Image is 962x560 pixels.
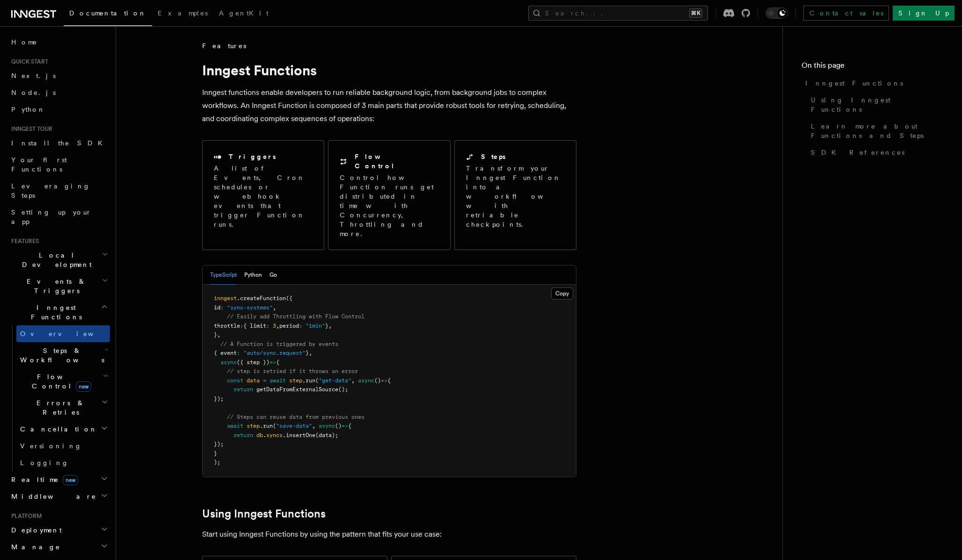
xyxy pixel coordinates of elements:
a: Python [7,101,110,118]
span: async [358,377,374,384]
span: { [387,377,391,384]
span: db [256,432,263,438]
span: } [214,331,217,338]
span: Learn more about Functions and Steps [811,122,943,140]
button: Search...⌘K [528,6,708,21]
span: Documentation [69,9,146,17]
span: => [342,423,348,429]
span: 3 [273,323,276,329]
span: AgentKit [219,9,269,17]
span: new [76,381,91,392]
a: Versioning [16,438,110,454]
span: // Steps can reuse data from previous ones [227,414,364,420]
span: Inngest tour [7,125,52,133]
span: "get-data" [319,377,351,384]
span: "1min" [306,323,325,329]
a: Contact sales [803,6,889,21]
button: Errors & Retries [16,395,110,421]
p: Start using Inngest Functions by using the pattern that fits your use case: [202,528,576,541]
span: : [237,350,240,356]
span: { limit [243,323,266,329]
span: : [299,323,302,329]
p: Transform your Inngest Function into a workflow with retriable checkpoints. [466,164,566,229]
p: Control how Function runs get distributed in time with Concurrency, Throttling and more. [340,173,438,238]
span: , [217,331,220,338]
span: return [233,432,253,438]
a: Your first Functions [7,151,110,178]
span: , [273,304,276,311]
span: ({ [286,295,292,302]
a: Next.js [7,67,110,84]
span: Install the SDK [11,139,108,147]
span: Leveraging Steps [11,182,90,199]
a: Sign Up [893,6,955,21]
span: step [247,423,260,429]
span: ( [273,423,276,429]
span: // Easily add Throttling with Flow Control [227,313,364,320]
button: Manage [7,538,110,555]
span: "sync-systems" [227,304,273,311]
span: async [319,423,335,429]
kbd: ⌘K [689,8,702,18]
span: Cancellation [16,424,97,434]
a: Flow ControlControl how Function runs get distributed in time with Concurrency, Throttling and more. [328,140,450,250]
span: Features [7,237,39,245]
button: Local Development [7,247,110,273]
span: Manage [7,542,60,552]
span: step [289,377,302,384]
span: Quick start [7,58,48,65]
span: = [263,377,266,384]
button: Inngest Functions [7,299,110,325]
button: Toggle dark mode [765,7,788,19]
a: Documentation [64,3,152,26]
button: Realtimenew [7,471,110,488]
a: Install the SDK [7,135,110,151]
span: Steps & Workflows [16,346,104,365]
button: Go [270,266,277,285]
span: const [227,377,243,384]
span: syncs [266,432,283,438]
span: return [233,386,253,393]
button: Steps & Workflows [16,342,110,368]
a: Home [7,34,110,50]
span: // step is retried if it throws an error [227,368,358,374]
span: : [220,304,224,311]
span: , [309,350,312,356]
span: getDataFromExternalSource [256,386,338,393]
span: }); [214,395,224,402]
a: SDK References [807,144,943,161]
span: Python [11,106,45,113]
span: Features [202,41,246,50]
span: Node.js [11,89,56,96]
h2: Triggers [229,152,276,161]
a: Using Inngest Functions [807,92,943,118]
a: Setting up your app [7,204,110,230]
button: Middleware [7,488,110,505]
div: Inngest Functions [7,325,110,471]
a: TriggersA list of Events, Cron schedules or webhook events that trigger Function runs. [202,140,324,250]
p: Inngest functions enable developers to run reliable background logic, from background jobs to com... [202,86,576,125]
span: Logging [20,459,69,467]
a: Learn more about Functions and Steps [807,118,943,144]
span: .run [260,423,273,429]
p: A list of Events, Cron schedules or webhook events that trigger Function runs. [214,164,313,229]
span: Examples [158,9,208,17]
span: () [374,377,381,384]
span: (); [338,386,348,393]
a: Node.js [7,84,110,101]
h2: Flow Control [355,152,438,171]
span: } [214,450,217,457]
span: { [348,423,351,429]
span: Home [11,37,37,47]
a: Overview [16,325,110,342]
span: async [220,359,237,366]
span: inngest [214,295,237,302]
span: . [263,432,266,438]
span: (data); [315,432,338,438]
span: { event [214,350,237,356]
span: : [240,323,243,329]
h4: On this page [802,60,943,75]
span: "save-data" [276,423,312,429]
span: } [306,350,309,356]
span: await [227,423,243,429]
